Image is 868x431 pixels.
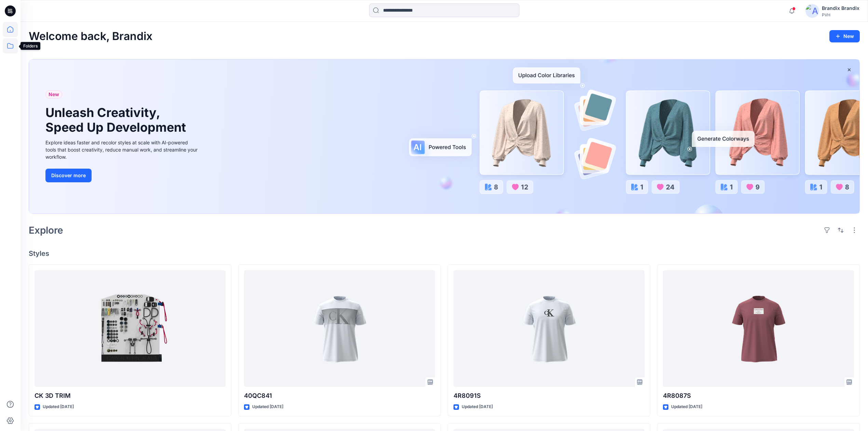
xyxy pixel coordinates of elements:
[35,270,226,387] a: CK 3D TRIM
[45,105,189,135] h1: Unleash Creativity, Speed Up Development
[252,403,283,410] p: Updated [DATE]
[462,403,493,410] p: Updated [DATE]
[453,391,645,401] p: 4R8091S
[43,403,74,410] p: Updated [DATE]
[663,270,854,387] a: 4R8087S
[49,90,59,99] span: New
[45,169,92,182] button: Discover more
[29,249,860,258] h4: Styles
[453,270,645,387] a: 4R8091S
[244,391,435,401] p: 40QC841
[822,4,859,12] div: Brandix Brandix
[45,169,199,182] a: Discover more
[663,391,854,401] p: 4R8087S
[829,30,860,42] button: New
[822,12,859,17] div: PVH
[805,4,819,18] img: avatar
[29,225,63,236] h2: Explore
[29,30,152,43] h2: Welcome back, Brandix
[244,270,435,387] a: 40QC841
[35,391,226,401] p: CK 3D TRIM
[45,139,199,160] div: Explore ideas faster and recolor styles at scale with AI-powered tools that boost creativity, red...
[671,403,702,410] p: Updated [DATE]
